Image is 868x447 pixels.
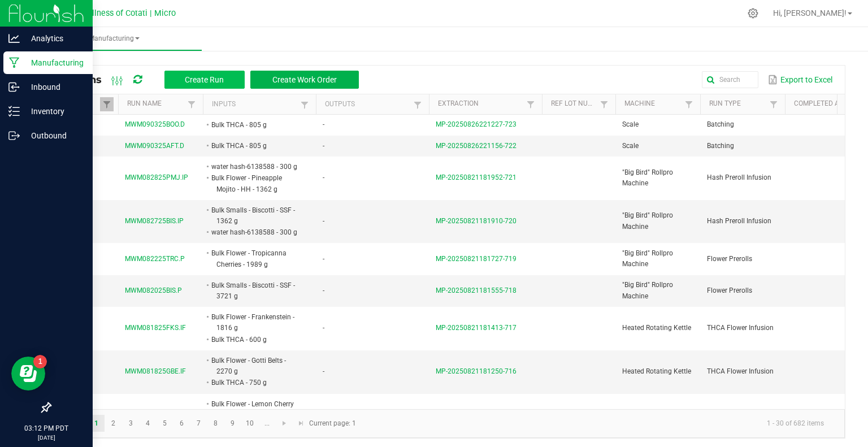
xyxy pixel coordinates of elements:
span: Mercy Wellness of Cotati | Micro [55,8,176,18]
div: Manage settings [746,8,760,19]
span: Scale [622,120,639,128]
li: water hash-6138588 - 300 g [210,161,299,172]
p: 03:12 PM PDT [5,423,88,433]
span: Go to the last page [297,419,306,428]
a: Page 1 [88,415,105,432]
span: "Big Bird" Rollpro Machine [622,281,673,300]
a: Page 6 [173,415,190,432]
span: "Big Bird" Rollpro Machine [622,211,673,230]
span: Batching [707,142,734,150]
p: Outbound [20,129,88,142]
a: MachineSortable [624,99,682,109]
inline-svg: Inventory [8,106,20,117]
li: Bulk Smalls - Biscotti - SSF - 3721 g [210,280,299,302]
span: MP-20250821181555-718 [436,287,517,294]
span: MP-20250826221227-723 [436,120,517,128]
span: THCA Flower Infusion [707,367,774,375]
li: Bulk Flower - Tropicanna Cherries - 1989 g [210,248,299,270]
a: Run TypeSortable [709,99,766,109]
button: Create Run [164,71,245,89]
li: Bulk Flower - Lemon Cherry Gelato - 2270 g [210,398,299,420]
a: Filter [597,97,611,111]
span: MP-20250821181952-721 [436,173,517,181]
a: Filter [298,98,311,112]
span: MP-20250821181727-719 [436,255,517,263]
p: Manufacturing [20,56,88,70]
span: MP-20250821181413-717 [436,324,517,332]
span: Go to the next page [280,419,289,428]
span: Scale [622,142,639,150]
a: Page 8 [207,415,224,432]
span: MWM082725BIS.IP [125,216,184,227]
span: MP-20250821181250-716 [436,367,517,375]
a: Go to the next page [276,415,293,432]
a: Filter [100,97,114,111]
span: Heated Rotating Kettle [622,367,691,375]
a: Manufacturing [27,27,202,51]
inline-svg: Manufacturing [8,57,20,68]
span: MP-20250826221156-722 [436,142,517,150]
a: Filter [185,97,198,111]
div: All Runs [59,70,367,89]
li: Bulk Flower - Frankenstein - 1816 g [210,311,299,333]
span: Manufacturing [27,34,202,44]
td: - [316,350,429,394]
iframe: Resource center unread badge [33,355,47,368]
span: THCA Flower Infusion [707,324,774,332]
li: Bulk Flower - Pineapple Mojito - HH - 1362 g [210,172,299,194]
a: Ref Lot NumberSortable [551,99,597,109]
li: Bulk Smalls - Biscotti - SSF - 1362 g [210,205,299,227]
inline-svg: Inbound [8,81,20,93]
inline-svg: Outbound [8,130,20,141]
td: - [316,307,429,350]
span: Hash Preroll Infusion [707,173,771,181]
kendo-pager-info: 1 - 30 of 682 items [363,414,833,433]
inline-svg: Analytics [8,33,20,44]
p: Inventory [20,105,88,118]
td: - [316,136,429,157]
span: Create Run [185,75,224,84]
a: Page 7 [190,415,207,432]
td: - [316,243,429,275]
button: Create Work Order [250,71,359,89]
span: MWM090325AFT.D [125,141,184,151]
a: Page 10 [242,415,258,432]
span: Flower Prerolls [707,287,752,294]
a: ExtractionSortable [438,99,523,109]
span: MWM090325BOO.D [125,119,185,130]
span: Hash Preroll Infusion [707,217,771,225]
th: Outputs [316,94,429,115]
li: Bulk THCA - 600 g [210,334,299,345]
td: - [316,394,429,437]
input: Search [702,71,758,88]
span: Batching [707,120,734,128]
li: water hash-6138588 - 300 g [210,227,299,238]
a: Page 5 [157,415,173,432]
span: MP-20250821181910-720 [436,217,517,225]
span: "Big Bird" Rollpro Machine [622,249,673,268]
th: Inputs [203,94,316,115]
span: Flower Prerolls [707,255,752,263]
a: Page 4 [140,415,156,432]
td: - [316,200,429,244]
li: Bulk THCA - 805 g [210,119,299,131]
span: MWM082225TRC.P [125,254,185,264]
a: Filter [682,97,696,111]
a: Filter [411,98,424,112]
td: - [316,275,429,307]
span: Hi, [PERSON_NAME]! [773,8,847,18]
p: [DATE] [5,433,88,442]
iframe: Resource center [11,357,45,390]
a: Filter [524,97,537,111]
a: Filter [767,97,780,111]
a: Page 11 [259,415,275,432]
span: MWM082825PMJ.IP [125,172,188,183]
span: MWM081825FKS.IF [125,323,186,333]
kendo-pager: Current page: 1 [50,409,845,438]
p: Inbound [20,80,88,94]
p: Analytics [20,32,88,45]
a: Page 9 [224,415,241,432]
button: Export to Excel [765,70,835,89]
span: Create Work Order [272,75,337,84]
